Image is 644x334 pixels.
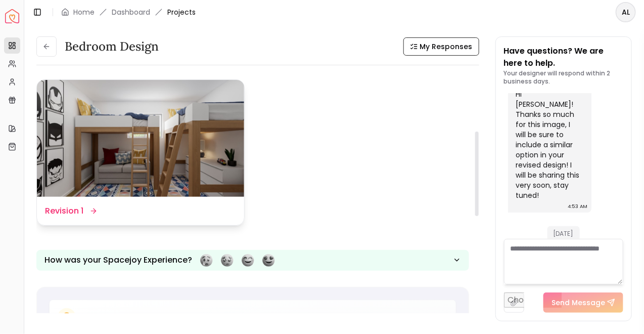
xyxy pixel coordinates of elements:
[167,7,196,17] span: Projects
[36,250,469,271] button: How was your Spacejoy Experience?Feeling terribleFeeling badFeeling goodFeeling awesome
[504,69,624,86] p: Your designer will respond within 2 business days.
[36,79,245,225] a: Revision 1Revision 1
[61,7,196,17] nav: breadcrumb
[73,7,95,17] a: Home
[616,2,636,22] button: AL
[45,205,83,217] dd: Revision 1
[5,9,19,23] a: Spacejoy
[403,37,479,56] button: My Responses
[44,254,192,266] p: How was your Spacejoy Experience?
[568,201,587,212] div: 4:53 AM
[37,80,244,196] img: Revision 1
[504,45,624,69] p: Have questions? We are here to help.
[516,89,581,200] div: Hi [PERSON_NAME]! Thanks so much for this image, I will be sure to include a similar option in yo...
[5,9,19,23] img: Spacejoy Logo
[82,310,214,324] h5: Need Help with Your Design?
[65,38,159,55] h3: Bedroom design
[112,7,150,17] a: Dashboard
[547,226,580,241] span: [DATE]
[420,41,473,52] span: My Responses
[617,3,635,21] span: AL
